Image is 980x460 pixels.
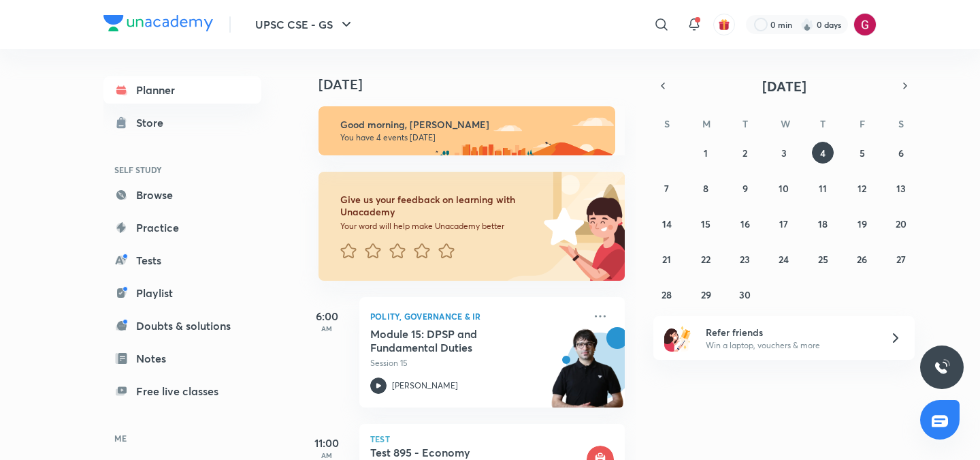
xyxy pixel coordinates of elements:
img: morning [318,106,615,155]
abbr: September 4, 2025 [820,147,826,159]
h5: 11:00 [299,435,354,451]
a: Notes [103,345,261,372]
button: September 10, 2025 [773,177,795,199]
abbr: September 9, 2025 [742,182,748,195]
h6: Refer friends [706,325,873,339]
h6: SELF STUDY [103,158,261,181]
h5: 6:00 [299,308,354,324]
p: AM [299,324,354,333]
a: Playlist [103,279,261,307]
abbr: September 16, 2025 [740,217,750,230]
img: unacademy [550,327,625,421]
a: Doubts & solutions [103,312,261,339]
p: Session 15 [370,357,584,369]
button: September 11, 2025 [812,177,834,199]
abbr: September 19, 2025 [857,217,867,230]
button: September 6, 2025 [890,142,912,164]
img: avatar [718,18,730,31]
a: Company Logo [103,15,213,35]
button: September 9, 2025 [734,177,756,199]
span: [DATE] [762,77,806,95]
abbr: Sunday [664,117,670,130]
abbr: September 26, 2025 [857,253,867,266]
button: September 18, 2025 [812,213,834,234]
a: Browse [103,181,261,209]
img: Company Logo [103,15,213,31]
abbr: Thursday [820,117,826,130]
button: September 8, 2025 [695,177,717,199]
button: September 12, 2025 [851,177,873,199]
button: September 5, 2025 [851,142,873,164]
button: September 24, 2025 [773,248,795,270]
a: Tests [103,247,261,274]
h4: [DATE] [318,76,638,93]
h5: Module 15: DPSP and Fundamental Duties [370,327,540,354]
h5: Test 895 - Economy [370,446,584,459]
p: Win a laptop, vouchers & more [706,339,873,352]
img: Gargi Goswami [853,13,877,36]
p: Test [370,435,614,443]
abbr: September 6, 2025 [898,147,904,159]
abbr: Tuesday [742,117,748,130]
a: Free live classes [103,378,261,405]
abbr: September 1, 2025 [704,147,708,159]
p: Your word will help make Unacademy better [340,221,539,232]
abbr: September 8, 2025 [703,182,708,195]
abbr: September 15, 2025 [701,217,710,230]
button: September 20, 2025 [890,213,912,234]
abbr: Monday [702,117,710,130]
abbr: September 7, 2025 [664,182,669,195]
button: September 15, 2025 [695,213,717,234]
button: September 19, 2025 [851,213,873,234]
abbr: September 14, 2025 [662,217,672,230]
button: September 22, 2025 [695,248,717,270]
button: UPSC CSE - GS [247,11,363,38]
abbr: September 5, 2025 [860,147,865,159]
button: September 26, 2025 [851,248,873,270]
button: September 29, 2025 [695,283,717,305]
abbr: September 29, 2025 [701,288,711,301]
a: Store [103,109,261,136]
button: September 1, 2025 [695,142,717,164]
abbr: September 27, 2025 [896,253,906,266]
abbr: September 22, 2025 [701,253,710,266]
p: You have 4 events [DATE] [340,132,603,143]
h6: Good morning, [PERSON_NAME] [340,119,603,131]
abbr: September 23, 2025 [740,253,750,266]
button: September 17, 2025 [773,213,795,234]
p: Polity, Governance & IR [370,308,584,324]
p: AM [299,451,354,459]
button: September 28, 2025 [656,283,678,305]
img: referral [664,324,691,352]
button: September 23, 2025 [734,248,756,270]
abbr: September 25, 2025 [818,253,828,266]
h6: Give us your feedback on learning with Unacademy [340,194,539,218]
abbr: Wednesday [781,117,790,130]
abbr: September 17, 2025 [779,217,788,230]
img: streak [800,18,814,31]
button: September 25, 2025 [812,248,834,270]
button: September 4, 2025 [812,142,834,164]
button: September 16, 2025 [734,213,756,234]
abbr: Saturday [898,117,904,130]
abbr: September 18, 2025 [818,217,828,230]
button: avatar [713,14,735,35]
abbr: September 11, 2025 [819,182,827,195]
abbr: September 3, 2025 [781,147,787,159]
button: September 21, 2025 [656,248,678,270]
div: Store [136,114,171,131]
abbr: September 13, 2025 [896,182,906,195]
abbr: September 24, 2025 [779,253,789,266]
abbr: September 30, 2025 [739,288,751,301]
h6: ME [103,427,261,450]
button: September 30, 2025 [734,283,756,305]
abbr: September 28, 2025 [661,288,672,301]
button: [DATE] [672,76,896,95]
button: September 3, 2025 [773,142,795,164]
abbr: September 12, 2025 [857,182,866,195]
abbr: September 10, 2025 [779,182,789,195]
button: September 13, 2025 [890,177,912,199]
abbr: September 20, 2025 [896,217,906,230]
a: Planner [103,76,261,104]
abbr: Friday [860,117,865,130]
